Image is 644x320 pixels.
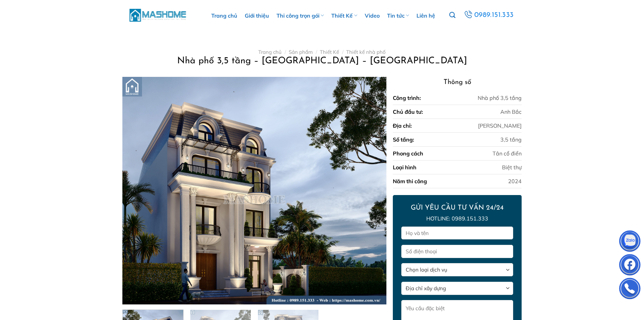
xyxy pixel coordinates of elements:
div: Công trình: [393,94,421,102]
div: Biệt thự [502,163,522,171]
a: Tìm kiếm [449,8,455,22]
div: [PERSON_NAME] [478,122,522,130]
h2: GỬI YÊU CẦU TƯ VẤN 24/24 [401,204,513,212]
a: Thiết kế nhà phố [346,49,386,55]
div: Số tầng: [393,135,414,144]
img: Nhà phố 3,5 tầng - Anh Bắc - Đan Phượng 1 [122,77,386,304]
div: 3,5 tầng [500,135,522,144]
a: 0989.151.333 [463,9,515,21]
h3: Thông số [393,77,521,88]
div: Phong cách [393,149,423,157]
div: Chủ đầu tư: [393,108,423,116]
div: Tân cổ điển [493,149,522,157]
input: Họ và tên [401,227,513,240]
div: Năm thi công [393,177,427,185]
span: / [316,49,317,55]
span: / [342,49,343,55]
img: Zalo [620,232,640,252]
a: Thiết Kế [320,49,339,55]
span: 0989.151.333 [474,9,514,21]
span: / [285,49,286,55]
img: Phone [620,279,640,300]
p: Hotline: 0989.151.333 [401,214,513,223]
div: Địa chỉ: [393,122,412,130]
img: MasHome – Tổng Thầu Thiết Kế Và Xây Nhà Trọn Gói [129,8,187,22]
input: Số điện thoại [401,245,513,258]
div: Loại hình [393,163,416,171]
div: 2024 [508,177,522,185]
a: Sản phẩm [289,49,313,55]
h1: Nhà phố 3,5 tầng – [GEOGRAPHIC_DATA] – [GEOGRAPHIC_DATA] [130,55,514,67]
div: Anh Bắc [500,108,522,116]
img: Facebook [620,256,640,276]
a: Trang chủ [258,49,282,55]
div: Nhà phố 3,5 tầng [478,94,522,102]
